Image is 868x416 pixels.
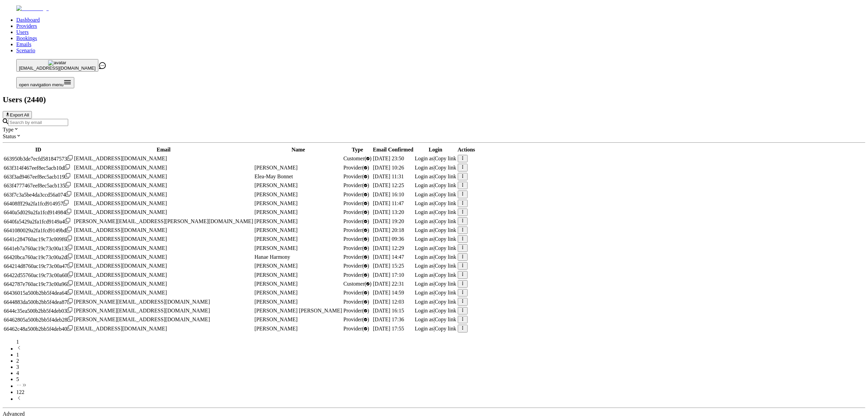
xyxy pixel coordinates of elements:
span: open navigation menu [19,82,63,87]
a: Scenario [16,48,35,53]
span: validated [343,218,369,224]
span: [PERSON_NAME][EMAIL_ADDRESS][DOMAIN_NAME] [74,308,210,313]
span: validated [343,326,369,331]
span: [PERSON_NAME][EMAIL_ADDRESS][DOMAIN_NAME] [74,316,210,322]
span: validated [343,236,369,242]
li: pagination item 3 [16,364,865,370]
div: Click to copy [4,272,73,278]
div: | [415,156,456,162]
span: Login as [415,290,434,295]
div: | [415,272,456,278]
span: [EMAIL_ADDRESS][DOMAIN_NAME] [74,227,167,233]
li: pagination item 2 [16,358,865,364]
span: [PERSON_NAME] [255,263,298,269]
nav: pagination navigation [3,339,865,402]
img: Fluum Logo [16,5,49,12]
th: Name [254,146,342,153]
span: [PERSON_NAME] [255,192,298,197]
span: Copy link [435,200,456,206]
span: validated [343,156,372,161]
div: Click to copy [4,236,73,242]
span: [PERSON_NAME] [255,299,298,305]
span: [EMAIL_ADDRESS][DOMAIN_NAME] [74,156,167,161]
span: Copy link [435,263,456,269]
span: Hanae Harmony [255,254,290,260]
span: Login as [415,174,434,179]
div: Click to copy [4,218,73,225]
span: Copy link [435,209,456,215]
span: validated [343,308,369,313]
div: | [415,218,456,224]
span: [DATE] 14:59 [373,290,404,295]
span: validated [343,316,369,322]
span: [DATE] 11:31 [373,174,404,179]
div: Click to copy [4,281,73,287]
span: [PERSON_NAME][EMAIL_ADDRESS][DOMAIN_NAME] [74,299,210,305]
li: pagination item 5 [16,376,865,382]
div: Click to copy [4,164,73,171]
button: Export All [3,111,32,119]
span: [DATE] 19:20 [373,218,404,224]
span: Login as [415,245,434,251]
div: Click to copy [4,325,73,332]
span: [EMAIL_ADDRESS][DOMAIN_NAME] [74,174,167,179]
span: [DATE] 14:47 [373,254,404,260]
div: Click to copy [4,227,73,234]
div: | [415,254,456,260]
a: Users [16,29,28,35]
input: Search by email [8,119,68,126]
div: Status [3,133,865,140]
span: Login as [415,316,434,322]
span: Copy link [435,326,456,331]
span: [EMAIL_ADDRESS][DOMAIN_NAME] [74,192,167,197]
div: Click to copy [4,263,73,269]
a: Emails [16,41,31,47]
div: | [415,326,456,332]
span: [EMAIL_ADDRESS][DOMAIN_NAME] [74,182,167,188]
div: | [415,227,456,233]
span: [DATE] 16:15 [373,308,404,313]
div: | [415,290,456,296]
span: validated [343,200,369,206]
span: Login as [415,182,434,188]
li: pagination item 1 active [16,352,865,358]
img: avatar [48,60,66,66]
span: validated [343,174,369,179]
span: validated [343,263,369,269]
span: [DATE] 16:10 [373,192,404,197]
span: [PERSON_NAME] [PERSON_NAME] [255,308,342,313]
li: previous page button [16,345,865,352]
span: validated [343,245,369,251]
span: [PERSON_NAME] [255,218,298,224]
span: Login as [415,165,434,170]
span: Copy link [435,174,456,179]
span: [DATE] 17:36 [373,316,404,322]
div: Click to copy [4,299,73,305]
div: Click to copy [4,307,73,314]
span: validated [343,227,369,233]
div: Click to copy [4,200,73,207]
span: [EMAIL_ADDRESS][DOMAIN_NAME] [74,272,167,278]
span: Elea-May Bonnet [255,174,293,179]
div: Click to copy [4,289,73,296]
div: | [415,182,456,188]
span: Login as [415,209,434,215]
div: Type [3,126,865,133]
div: | [415,174,456,180]
li: pagination item 122 [16,389,865,395]
span: [PERSON_NAME] [255,290,298,295]
span: validated [343,290,369,295]
span: validated [343,165,369,170]
span: [PERSON_NAME] [255,200,298,206]
a: Providers [16,23,37,29]
li: next page button [16,395,865,402]
h2: Users ( 2440 ) [3,95,865,104]
div: | [415,316,456,323]
div: | [415,209,456,215]
span: Login as [415,192,434,197]
span: [DATE] 12:29 [373,245,404,251]
span: Login as [415,299,434,305]
span: [DATE] 23:50 [373,156,404,161]
span: [DATE] 12:03 [373,299,404,305]
span: [EMAIL_ADDRESS][DOMAIN_NAME] [74,263,167,269]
